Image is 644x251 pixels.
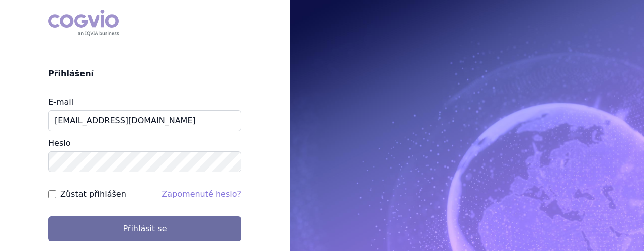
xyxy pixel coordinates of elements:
div: COGVIO [48,10,119,36]
label: Heslo [48,138,70,148]
label: Zůstat přihlášen [60,188,126,200]
label: E-mail [48,97,73,107]
h2: Přihlášení [48,68,242,80]
button: Přihlásit se [48,216,242,241]
a: Zapomenuté heslo? [162,189,242,199]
